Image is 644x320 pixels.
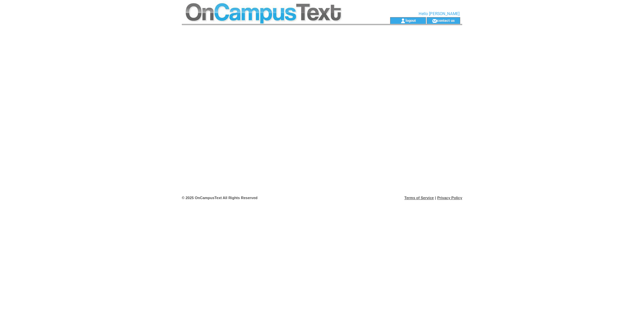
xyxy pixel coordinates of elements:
[437,18,455,22] a: contact us
[400,18,406,24] img: account_icon.gif
[406,18,416,22] a: logout
[419,11,460,16] span: Hello [PERSON_NAME]
[437,196,462,200] a: Privacy Policy
[432,18,437,24] img: contact_us_icon.gif
[405,196,434,200] a: Terms of Service
[182,196,258,200] span: © 2025 OnCampusText All Rights Reserved
[435,196,436,200] span: |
